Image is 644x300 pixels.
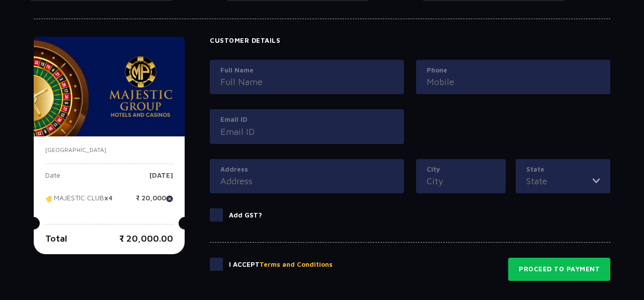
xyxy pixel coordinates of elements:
[45,145,173,155] p: [GEOGRAPHIC_DATA]
[136,194,173,209] p: ₹ 20,000
[220,115,393,125] label: Email ID
[34,37,185,136] img: majesticPride-banner
[427,174,495,188] input: City
[526,174,593,188] input: State
[119,232,173,245] p: ₹ 20,000.00
[260,260,333,270] button: Terms and Conditions
[220,65,393,76] label: Full Name
[229,260,333,270] p: I Accept
[220,125,393,138] input: Email ID
[526,165,600,175] label: State
[427,65,600,76] label: Phone
[220,75,393,89] input: Full Name
[210,37,610,45] h4: Customer Details
[508,258,610,281] button: Proceed to Payment
[45,172,60,187] p: Date
[593,174,600,188] img: toggler icon
[220,165,393,175] label: Address
[427,165,495,175] label: City
[229,210,262,220] p: Add GST?
[427,75,600,89] input: Mobile
[149,172,173,187] p: [DATE]
[220,174,393,188] input: Address
[45,232,67,245] p: Total
[45,194,113,209] p: MAJESTIC CLUB
[45,194,54,203] img: tikcet
[104,194,113,202] strong: x4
